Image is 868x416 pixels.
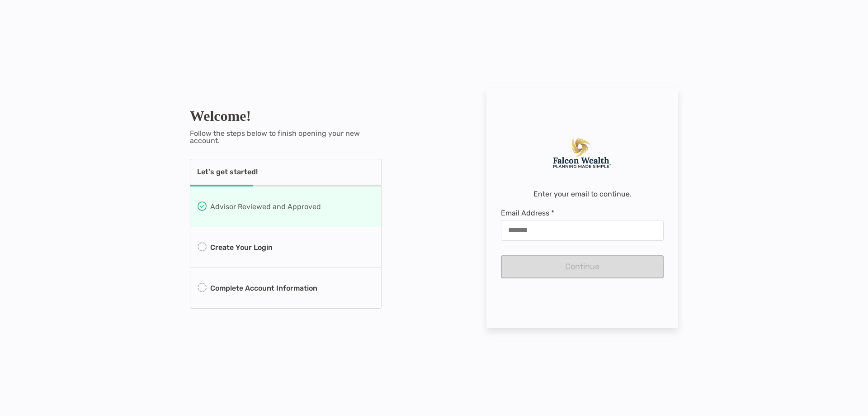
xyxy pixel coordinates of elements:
h1: Welcome! [190,108,382,124]
p: Complete Account Information [210,282,317,294]
p: Follow the steps below to finish opening your new account. [190,130,382,144]
p: Let's get started! [197,168,258,176]
p: Enter your email to continue. [533,191,632,198]
p: Advisor Reviewed and Approved [210,201,321,212]
input: Email Address * [501,226,663,234]
p: Create Your Login [210,242,273,253]
img: Company Logo [552,138,612,168]
span: Email Address * [501,209,664,217]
